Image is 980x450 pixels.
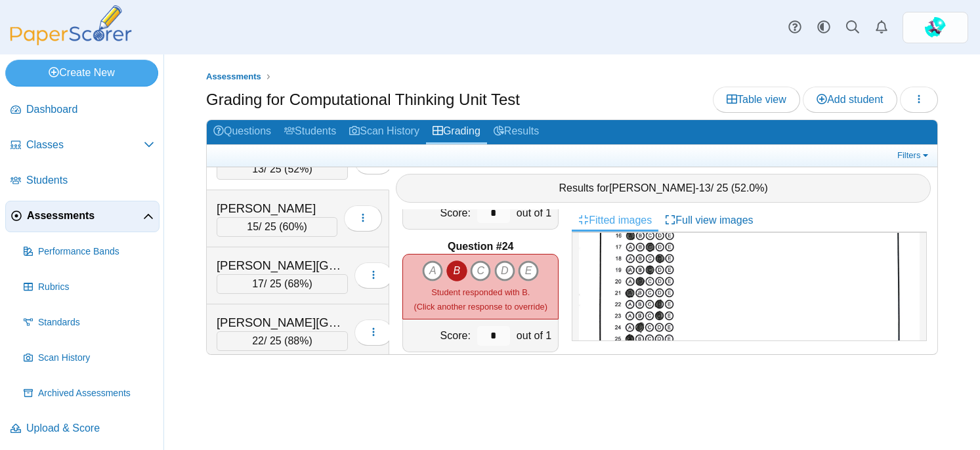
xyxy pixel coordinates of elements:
div: out of 1 [513,197,558,229]
div: / 25 ( ) [217,331,348,351]
h1: Grading for Computational Thinking Unit Test [206,89,520,111]
span: Dashboard [26,102,154,117]
a: Add student [803,87,897,113]
i: D [494,260,515,281]
a: Archived Assessments [18,378,160,409]
img: PaperScorer [5,5,137,45]
div: Score: [403,197,474,229]
a: Alerts [867,13,896,42]
a: Fitted images [572,209,658,232]
span: Upload & Score [26,421,154,436]
div: out of 1 [513,319,558,352]
a: Filters [894,149,934,162]
span: Performance Bands [38,245,154,258]
span: Table view [727,94,786,105]
span: 60% [283,221,304,232]
div: / 25 ( ) [217,159,348,179]
a: Students [5,165,160,197]
span: 88% [288,335,309,346]
a: Rubrics [18,272,160,303]
div: [PERSON_NAME][GEOGRAPHIC_DATA] [217,257,348,274]
a: Classes [5,130,160,161]
span: Add student [817,94,883,105]
a: Scan History [18,342,160,374]
span: Assessments [206,72,261,81]
span: [PERSON_NAME] [609,182,696,194]
b: Question #24 [448,239,513,254]
a: Students [278,120,343,144]
span: Standards [38,316,154,329]
a: Scan History [343,120,426,144]
span: Archived Assessments [38,387,154,400]
a: Grading [426,120,487,144]
a: Results [487,120,545,144]
span: Classes [26,138,144,152]
div: / 25 ( ) [217,274,348,294]
div: [PERSON_NAME] [217,200,337,217]
div: / 25 ( ) [217,217,337,237]
a: Upload & Score [5,413,160,445]
a: Create New [5,60,158,86]
a: Standards [18,307,160,338]
span: 17 [252,278,264,289]
span: 13 [252,163,264,174]
span: Students [26,173,154,188]
a: ps.J06lXw6dMDxQieRt [903,12,968,43]
a: Table view [713,87,800,113]
span: 15 [247,221,259,232]
div: Results for - / 25 ( ) [396,174,931,203]
span: Lisa Wenzel [925,17,946,38]
a: Full view images [658,209,759,232]
span: 68% [288,278,309,289]
a: PaperScorer [5,36,137,47]
a: Performance Bands [18,236,160,268]
img: ps.J06lXw6dMDxQieRt [925,17,946,38]
small: (Click another response to override) [414,287,547,312]
div: [PERSON_NAME][GEOGRAPHIC_DATA] [217,314,348,331]
span: 22 [252,335,264,346]
a: Questions [207,120,278,144]
span: 52% [288,163,309,174]
span: 52.0% [735,182,764,194]
span: Student responded with B. [431,287,530,297]
a: Assessments [5,201,160,232]
a: Assessments [203,69,265,85]
i: E [518,260,539,281]
div: Score: [403,319,474,352]
span: 13 [699,182,711,194]
a: Dashboard [5,94,160,126]
span: Rubrics [38,281,154,294]
i: B [446,260,467,281]
i: C [470,260,491,281]
i: A [422,260,443,281]
span: Scan History [38,352,154,365]
span: Assessments [27,209,143,223]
